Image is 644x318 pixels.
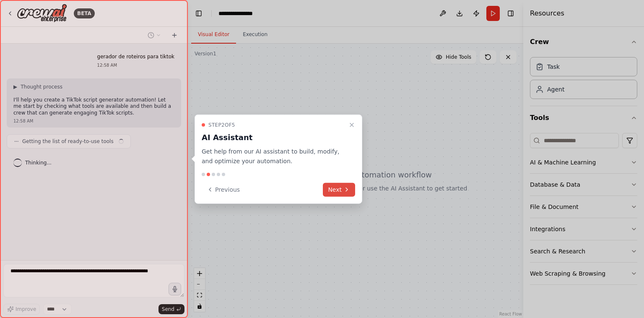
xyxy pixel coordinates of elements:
[323,182,355,196] button: Next
[202,182,245,196] button: Previous
[208,122,235,128] span: Step 2 of 5
[202,147,345,166] p: Get help from our AI assistant to build, modify, and optimize your automation.
[347,120,357,130] button: Close walkthrough
[202,132,345,143] h3: AI Assistant
[193,8,205,19] button: Hide left sidebar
